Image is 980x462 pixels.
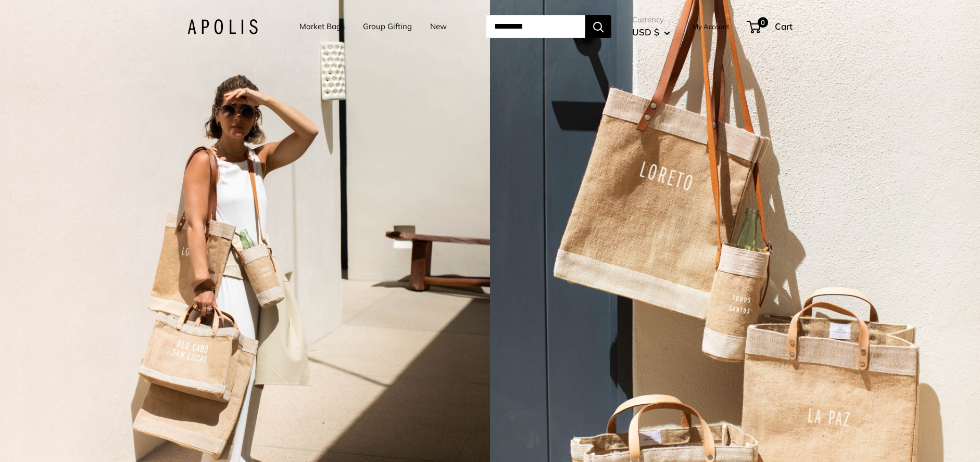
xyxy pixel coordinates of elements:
[748,18,793,35] a: 0 Cart
[693,20,730,33] a: My Account
[430,19,447,34] a: New
[363,19,412,34] a: Group Gifting
[299,19,345,34] a: Market Bags
[775,21,793,32] span: Cart
[632,27,659,37] span: USD $
[187,19,258,34] img: Apolis
[632,12,670,27] span: Currency
[486,15,585,38] input: Search...
[632,24,670,41] button: USD $
[758,17,768,28] span: 0
[585,15,611,38] button: Search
